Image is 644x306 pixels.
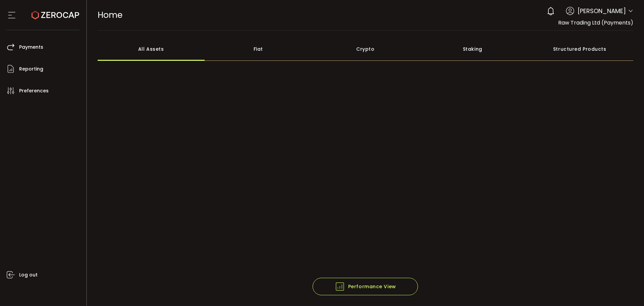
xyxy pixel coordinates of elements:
span: Payments [19,42,43,52]
div: Staking [419,37,526,61]
iframe: Chat Widget [610,274,644,306]
span: Log out [19,270,38,280]
span: Raw Trading Ltd (Payments) [558,19,633,27]
div: Fiat [205,37,312,61]
span: Home [98,9,122,21]
div: Structured Products [526,37,634,61]
span: Preferences [19,86,49,96]
button: Performance View [313,278,418,295]
span: [PERSON_NAME] [578,6,626,15]
div: Crypto [312,37,419,61]
span: Reporting [19,64,43,74]
span: Performance View [335,281,396,292]
div: All Assets [98,37,205,61]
